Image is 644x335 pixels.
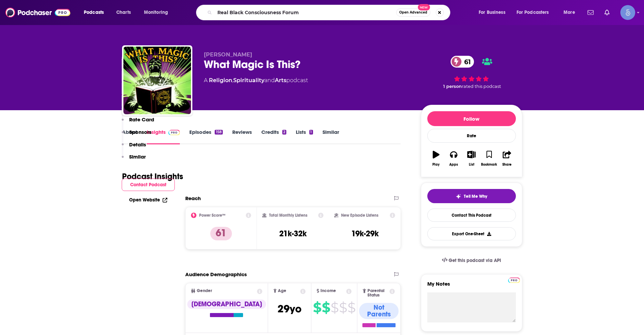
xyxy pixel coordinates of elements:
[457,56,474,68] span: 61
[112,7,135,18] a: Charts
[204,51,252,58] span: [PERSON_NAME]
[189,129,222,144] a: Episodes158
[279,229,307,239] h3: 21k-32k
[367,289,388,297] span: Parental Status
[620,5,635,20] span: Logged in as Spiral5-G1
[427,209,516,222] a: Contact This Podcast
[144,8,168,17] span: Monitoring
[79,7,113,18] button: open menu
[282,130,286,135] div: 2
[502,163,511,167] div: Share
[232,129,252,144] a: Reviews
[261,129,286,144] a: Credits2
[351,229,379,239] h3: 19k-29k
[233,77,264,83] a: Spirituality
[129,153,146,160] p: Similar
[320,289,336,293] span: Income
[480,146,498,171] button: Bookmark
[323,129,339,144] a: Similar
[116,8,131,17] span: Charts
[185,271,247,278] h2: Audience Demographics
[436,252,507,269] a: Get this podcast via API
[84,8,104,17] span: Podcasts
[122,178,175,191] button: Contact Podcast
[418,4,430,10] span: New
[204,76,308,85] div: A podcast
[269,213,307,218] h2: Total Monthly Listens
[498,146,516,171] button: Share
[512,7,559,18] button: open menu
[232,77,233,83] span: ,
[313,302,321,313] span: $
[564,8,575,17] span: More
[123,47,191,114] img: What Magic Is This?
[122,153,146,166] button: Similar
[443,84,462,89] span: 1 person
[209,77,232,83] a: Religion
[462,84,501,89] span: rated this podcast
[427,189,516,203] button: tell me why sparkleTell Me Why
[421,51,522,93] div: 61 1 personrated this podcast
[331,302,338,313] span: $
[396,8,430,17] button: Open AdvancedNew
[449,258,501,263] span: Get this podcast via API
[451,56,474,68] a: 61
[464,194,487,199] span: Tell Me Why
[427,227,516,240] button: Export One-Sheet
[322,302,330,313] span: $
[517,8,549,17] span: For Podcasters
[339,302,347,313] span: $
[129,129,151,135] p: Sponsors
[481,163,497,167] div: Bookmark
[474,7,514,18] button: open menu
[122,129,151,141] button: Sponsors
[139,7,177,18] button: open menu
[399,11,427,14] span: Open Advanced
[278,289,286,293] span: Age
[427,146,445,171] button: Play
[202,5,457,20] div: Search podcasts, credits, & more...
[445,146,462,171] button: Apps
[197,289,212,293] span: Gender
[602,7,612,18] a: Show notifications dropdown
[462,146,480,171] button: List
[210,227,232,240] p: 61
[341,213,378,218] h2: New Episode Listens
[348,302,355,313] span: $
[5,6,70,19] img: Podchaser - Follow, Share and Rate Podcasts
[199,213,225,218] h2: Power Score™
[187,300,266,309] div: [DEMOGRAPHIC_DATA]
[508,278,520,283] img: Podchaser Pro
[456,194,461,199] img: tell me why sparkle
[264,77,275,83] span: and
[427,281,516,292] label: My Notes
[278,302,302,315] span: 29 yo
[432,163,439,167] div: Play
[427,111,516,126] button: Follow
[122,141,146,154] button: Details
[275,77,286,83] a: Arts
[620,5,635,20] img: User Profile
[215,130,222,135] div: 158
[559,7,583,18] button: open menu
[185,195,201,201] h2: Reach
[296,129,313,144] a: Lists1
[129,141,146,148] p: Details
[427,129,516,143] div: Rate
[585,7,596,18] a: Show notifications dropdown
[469,163,474,167] div: List
[479,8,505,17] span: For Business
[359,303,399,319] div: Not Parents
[620,5,635,20] button: Show profile menu
[449,163,458,167] div: Apps
[215,7,396,18] input: Search podcasts, credits, & more...
[129,197,167,203] a: Open Website
[508,277,520,283] a: Pro website
[309,130,313,135] div: 1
